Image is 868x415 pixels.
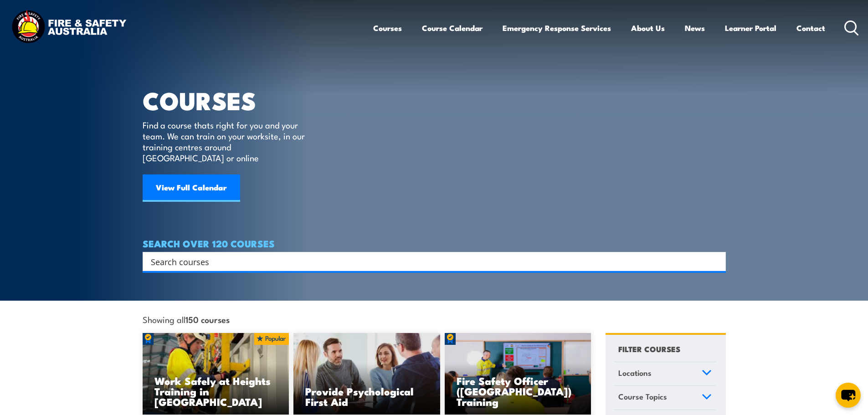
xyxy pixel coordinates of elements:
[796,16,825,40] a: Contact
[422,16,483,40] a: Course Calendar
[143,333,289,415] a: Work Safely at Heights Training in [GEOGRAPHIC_DATA]
[618,390,667,403] span: Course Topics
[143,174,240,202] a: View Full Calendar
[373,16,402,40] a: Courses
[710,255,723,268] button: Search magnifier button
[143,119,309,163] p: Find a course thats right for you and your team. We can train on your worksite, in our training c...
[445,333,591,415] img: Fire Safety Advisor
[151,255,706,268] input: Search input
[185,313,230,325] strong: 150 courses
[836,383,861,408] button: chat-button
[725,16,776,40] a: Learner Portal
[143,314,230,324] span: Showing all
[457,375,580,407] h3: Fire Safety Officer ([GEOGRAPHIC_DATA]) Training
[445,333,591,415] a: Fire Safety Officer ([GEOGRAPHIC_DATA]) Training
[293,333,440,415] a: Provide Psychological First Aid
[293,333,440,415] img: Mental Health First Aid Training Course from Fire & Safety Australia
[614,386,716,410] a: Course Topics
[154,375,277,407] h3: Work Safely at Heights Training in [GEOGRAPHIC_DATA]
[631,16,665,40] a: About Us
[143,238,726,248] h4: SEARCH OVER 120 COURSES
[618,367,652,379] span: Locations
[143,89,318,111] h1: COURSES
[153,255,708,268] form: Search form
[685,16,705,40] a: News
[614,362,716,386] a: Locations
[618,343,680,355] h4: FILTER COURSES
[503,16,611,40] a: Emergency Response Services
[305,386,428,407] h3: Provide Psychological First Aid
[143,333,289,415] img: Work Safely at Heights Training (1)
